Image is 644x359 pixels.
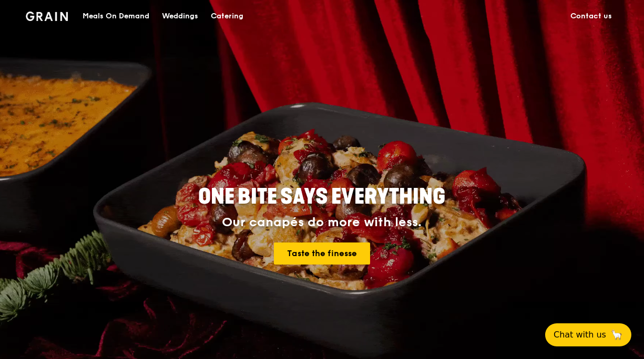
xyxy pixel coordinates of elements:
div: Meals On Demand [83,1,149,32]
a: Catering [205,1,250,32]
button: Chat with us🦙 [545,323,631,346]
a: Taste the finesse [274,242,370,265]
a: Contact us [565,1,619,32]
span: ONE BITE SAYS EVERYTHING [199,184,446,209]
span: Chat with us [554,329,606,341]
div: Our canapés do more with less. [133,215,512,230]
span: 🦙 [610,329,623,341]
div: Weddings [162,1,198,32]
div: Catering [211,1,243,32]
img: Grain [26,12,68,21]
a: Weddings [156,1,205,32]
